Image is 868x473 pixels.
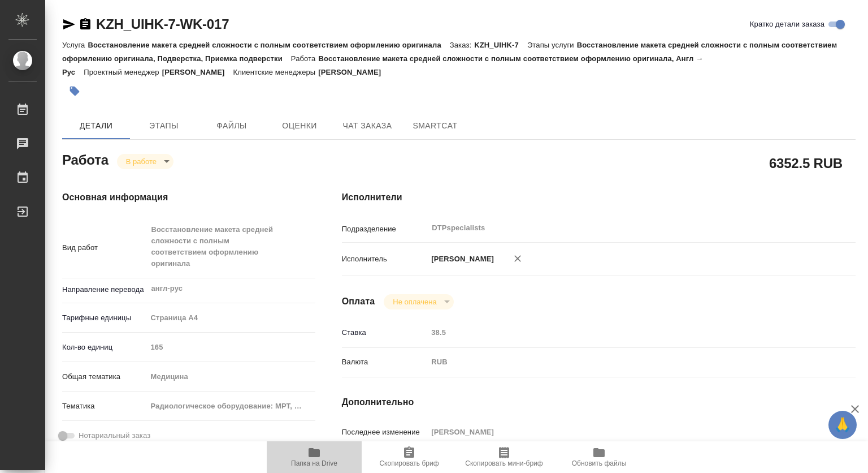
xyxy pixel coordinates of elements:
p: Кол-во единиц [62,342,146,353]
h4: Оплата [342,295,375,308]
div: В работе [384,294,453,309]
span: Оценки [272,119,327,133]
h2: 6352.5 RUB [769,153,843,173]
p: Восстановление макета средней сложности с полным соответствием оформлению оригинала, Англ → Рус [62,54,703,76]
div: В работе [117,154,173,169]
p: Последнее изменение [342,427,428,438]
span: 🙏 [833,413,852,437]
p: Валюта [342,356,428,368]
button: В работе [123,157,160,166]
a: KZH_UIHK-7-WK-017 [96,16,229,32]
span: Скопировать мини-бриф [465,459,542,467]
p: Услуга [62,41,88,49]
p: Ставка [342,327,428,338]
span: Файлы [205,119,259,133]
button: Добавить тэг [62,79,87,104]
div: Медицина [146,367,315,386]
button: 🙏 [828,411,857,439]
div: Страница А4 [146,308,315,328]
h4: Дополнительно [342,395,856,409]
span: Чат заказа [340,119,394,133]
p: Заказ: [450,41,474,49]
span: Обновить файлы [572,459,627,467]
p: Тарифные единицы [62,312,146,324]
h4: Исполнители [342,191,856,204]
input: Пустое поле [427,424,813,440]
p: Общая тематика [62,371,146,382]
h4: Основная информация [62,191,297,204]
p: Вид работ [62,242,146,253]
button: Скопировать ссылку для ЯМессенджера [62,18,76,31]
div: RUB [427,352,813,372]
p: [PERSON_NAME] [427,253,494,265]
p: Тематика [62,401,146,412]
input: Пустое поле [146,339,315,355]
span: Детали [69,119,123,133]
button: Папка на Drive [267,441,362,473]
p: Проектный менеджер [84,68,162,76]
button: Скопировать бриф [362,441,457,473]
button: Удалить исполнителя [505,246,530,271]
button: Не оплачена [389,297,440,307]
h2: Работа [62,149,108,169]
p: Исполнитель [342,253,428,265]
span: Папка на Drive [291,459,337,467]
p: Подразделение [342,223,428,235]
p: KZH_UIHK-7 [474,41,527,49]
div: Радиологическое оборудование: МРТ, КТ, УЗИ, рентгенография [146,397,315,416]
p: Восстановление макета средней сложности с полным соответствием оформлению оригинала [88,41,449,49]
input: Пустое поле [427,324,813,341]
p: Направление перевода [62,284,146,295]
button: Скопировать мини-бриф [457,441,552,473]
span: SmartCat [408,119,462,133]
p: [PERSON_NAME] [318,68,389,76]
button: Скопировать ссылку [79,18,92,31]
button: Обновить файлы [552,441,646,473]
span: Этапы [137,119,191,133]
span: Скопировать бриф [379,459,439,467]
p: Работа [291,54,319,63]
span: Кратко детали заказа [750,19,824,30]
p: [PERSON_NAME] [162,68,233,76]
p: Этапы услуги [527,41,577,49]
span: Нотариальный заказ [79,430,150,441]
p: Клиентские менеджеры [233,68,319,76]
